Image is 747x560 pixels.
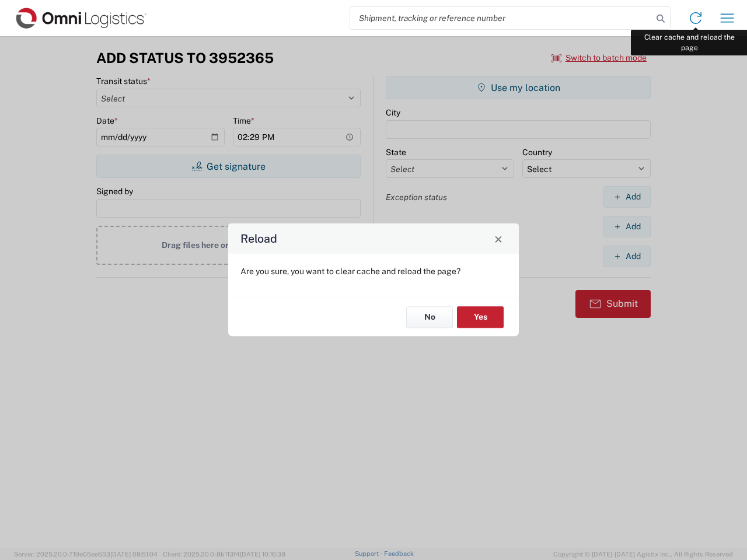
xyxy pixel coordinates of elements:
button: Close [490,230,507,247]
button: Yes [457,306,504,328]
h4: Reload [240,230,277,247]
button: No [406,306,453,328]
p: Are you sure, you want to clear cache and reload the page? [240,266,507,276]
input: Shipment, tracking or reference number [350,7,652,29]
